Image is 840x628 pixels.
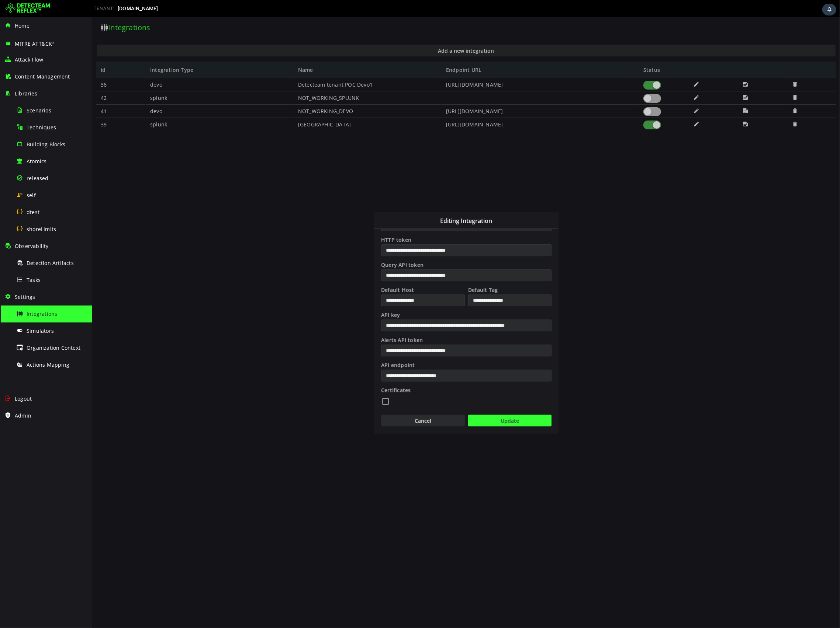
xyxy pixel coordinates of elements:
[15,40,55,47] span: MITRE ATT&CK
[15,412,31,419] span: Admin
[15,22,30,29] span: Home
[15,56,43,63] span: Attack Flow
[118,6,158,11] span: [DOMAIN_NAME]
[288,343,460,352] label: API endpoint
[281,195,467,417] div: Add a new Integration
[288,293,460,301] label: API key
[27,209,39,216] span: dtest
[288,243,460,251] label: Query API token
[27,276,41,283] span: Tasks
[27,175,49,182] span: released
[288,369,460,377] label: Certificates
[288,318,460,327] label: Alerts API token
[15,73,70,80] span: Content Management
[27,107,51,114] span: Scenarios
[27,361,69,368] span: Actions Mapping
[6,3,50,14] img: Detecteam logo
[288,268,373,276] label: Default Host
[282,195,466,212] div: Editing Integration
[27,124,56,131] span: Techniques
[375,268,460,276] label: Default Tag
[15,90,37,97] span: Libraries
[27,141,65,148] span: Building Blocks
[27,327,54,334] span: Simulators
[288,218,460,226] label: HTTP token
[15,243,49,250] span: Observability
[27,226,56,233] span: shoreLimits
[27,310,57,317] span: Integrations
[94,6,115,11] span: TENANT:
[15,395,32,402] span: Logout
[289,398,373,409] button: Cancel
[822,4,836,15] div: Task Notifications
[27,158,46,165] span: Atomics
[15,293,35,300] span: Settings
[27,259,74,266] span: Detection Artifacts
[27,344,80,351] span: Organization Context
[376,398,459,409] button: Update
[27,192,36,199] span: self
[52,41,54,44] sup: ®
[289,378,298,390] button: Certificates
